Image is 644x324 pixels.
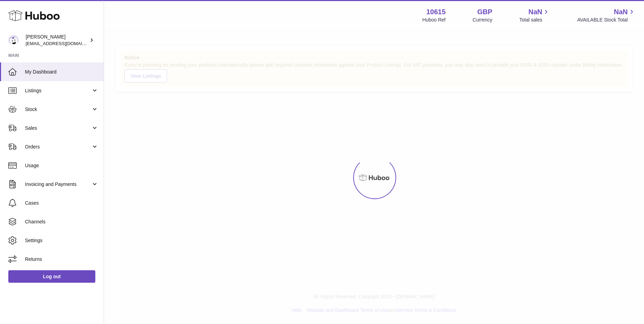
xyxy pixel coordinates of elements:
strong: 10615 [426,7,446,17]
span: Settings [25,237,98,244]
span: NaN [528,7,542,17]
strong: GBP [477,7,492,17]
span: Channels [25,219,98,225]
span: Usage [25,162,98,169]
span: My Dashboard [25,69,98,75]
span: Orders [25,144,91,150]
span: Listings [25,87,91,94]
div: Currency [473,17,493,23]
a: NaN Total sales [519,7,550,23]
span: Invoicing and Payments [25,181,91,188]
span: Stock [25,106,91,113]
span: [EMAIL_ADDRESS][DOMAIN_NAME] [26,41,102,46]
a: Log out [8,270,95,283]
span: Cases [25,200,98,206]
span: NaN [614,7,628,17]
img: fulfillment@fable.com [8,35,19,45]
a: NaN AVAILABLE Stock Total [577,7,636,23]
div: [PERSON_NAME] [26,34,88,47]
span: Sales [25,125,91,131]
div: Huboo Ref [423,17,446,23]
span: Total sales [519,17,550,23]
span: Returns [25,256,98,263]
span: AVAILABLE Stock Total [577,17,636,23]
